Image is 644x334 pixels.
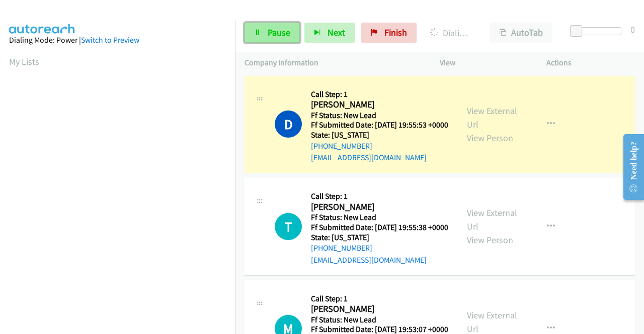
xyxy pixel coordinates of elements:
[311,201,445,213] h2: [PERSON_NAME]
[275,213,302,240] div: The call is yet to be attempted
[467,207,517,232] a: View External Url
[311,233,448,243] h5: State: [US_STATE]
[311,222,448,233] h5: Ff Submitted Date: [DATE] 19:55:38 +0000
[311,153,427,162] a: [EMAIL_ADDRESS][DOMAIN_NAME]
[275,213,302,240] h1: T
[311,110,448,121] h5: Ff Status: New Lead
[304,23,355,43] button: Next
[311,120,448,130] h5: Ff Submitted Date: [DATE] 19:55:53 +0000
[311,315,448,325] h5: Ff Status: New Lead
[430,26,472,40] p: Dialing [PERSON_NAME]
[311,89,448,99] h5: Call Step: 1
[440,57,528,69] p: View
[575,27,621,35] div: Delay between calls (in seconds)
[630,23,635,36] div: 0
[268,27,290,38] span: Pause
[546,57,635,69] p: Actions
[275,110,302,138] h1: D
[467,132,513,144] a: View Person
[311,130,448,140] h5: State: [US_STATE]
[467,105,517,130] a: View External Url
[311,303,445,315] h2: [PERSON_NAME]
[311,212,448,222] h5: Ff Status: New Lead
[311,294,448,304] h5: Call Step: 1
[311,141,372,151] a: [PHONE_NUMBER]
[311,99,445,110] h2: [PERSON_NAME]
[9,34,226,46] div: Dialing Mode: Power |
[490,23,552,43] button: AutoTab
[311,255,427,265] a: [EMAIL_ADDRESS][DOMAIN_NAME]
[311,191,448,201] h5: Call Step: 1
[467,234,513,246] a: View Person
[311,243,372,253] a: [PHONE_NUMBER]
[328,27,345,38] span: Next
[245,57,422,69] p: Company Information
[9,56,39,67] a: My Lists
[81,35,139,45] a: Switch to Preview
[245,23,300,43] a: Pause
[361,23,417,43] a: Finish
[615,127,644,207] iframe: Resource Center
[384,27,407,38] span: Finish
